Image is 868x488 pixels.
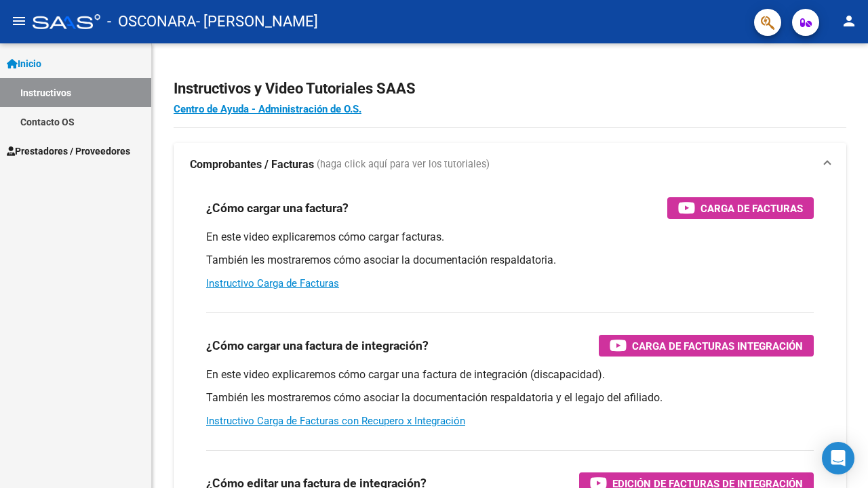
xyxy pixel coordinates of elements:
mat-icon: person [841,13,857,29]
span: - OSCONARA [107,7,196,37]
a: Instructivo Carga de Facturas con Recupero x Integración [206,415,465,427]
p: En este video explicaremos cómo cargar una factura de integración (discapacidad). [206,367,814,382]
span: Prestadores / Proveedores [7,144,130,159]
h3: ¿Cómo cargar una factura de integración? [206,336,429,355]
span: Carga de Facturas Integración [632,338,803,354]
h3: ¿Cómo cargar una factura? [206,199,349,218]
a: Centro de Ayuda - Administración de O.S. [174,103,361,115]
a: Instructivo Carga de Facturas [206,277,339,289]
h2: Instructivos y Video Tutoriales SAAS [174,76,846,102]
mat-expansion-panel-header: Comprobantes / Facturas (haga click aquí para ver los tutoriales) [174,143,846,186]
p: También les mostraremos cómo asociar la documentación respaldatoria y el legajo del afiliado. [206,390,814,405]
mat-icon: menu [11,13,27,29]
p: También les mostraremos cómo asociar la documentación respaldatoria. [206,253,814,268]
span: (haga click aquí para ver los tutoriales) [317,157,490,172]
span: Inicio [7,56,41,71]
div: Open Intercom Messenger [822,442,854,474]
button: Carga de Facturas Integración [599,335,814,357]
button: Carga de Facturas [667,197,814,219]
p: En este video explicaremos cómo cargar facturas. [206,230,814,245]
span: Carga de Facturas [701,200,803,217]
span: - [PERSON_NAME] [196,7,318,37]
strong: Comprobantes / Facturas [190,157,314,172]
